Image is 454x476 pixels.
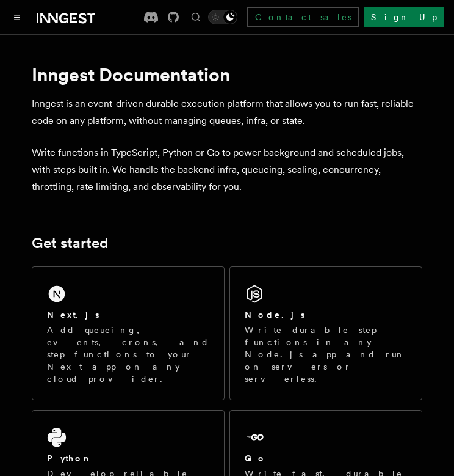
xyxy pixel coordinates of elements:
a: Sign Up [364,7,444,27]
a: Next.jsAdd queueing, events, crons, and step functions to your Next app on any cloud provider. [32,266,225,400]
a: Contact sales [247,7,359,27]
p: Write durable step functions in any Node.js app and run on servers or serverless. [245,324,407,385]
button: Toggle navigation [10,10,24,24]
button: Find something... [189,10,203,24]
h2: Go [245,452,267,464]
h2: Next.js [47,309,99,321]
h1: Inngest Documentation [32,64,422,86]
p: Write functions in TypeScript, Python or Go to power background and scheduled jobs, with steps bu... [32,144,422,196]
p: Add queueing, events, crons, and step functions to your Next app on any cloud provider. [47,324,209,385]
a: Node.jsWrite durable step functions in any Node.js app and run on servers or serverless. [229,266,422,400]
button: Toggle dark mode [208,10,237,24]
a: Get started [32,235,108,252]
h2: Python [47,452,92,464]
h2: Node.js [245,309,305,321]
p: Inngest is an event-driven durable execution platform that allows you to run fast, reliable code ... [32,95,422,130]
